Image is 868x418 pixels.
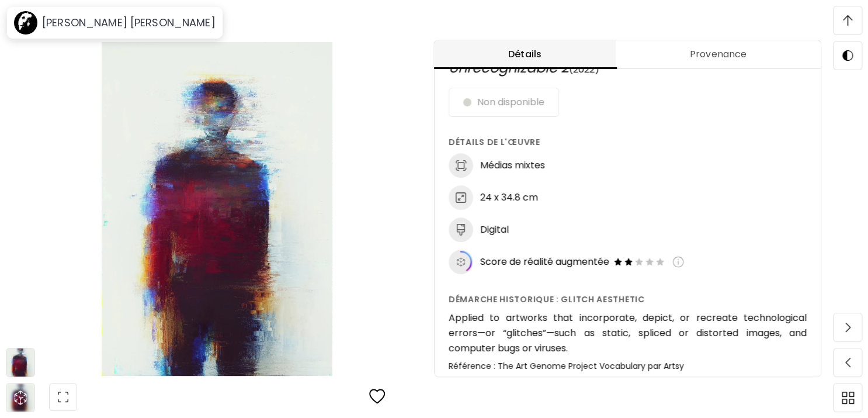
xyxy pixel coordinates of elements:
[449,293,807,306] h6: Démarche historique : Glitch Aesthetic
[480,191,538,204] h6: 24 x 34.8 cm
[672,256,684,268] img: info-icon
[644,257,655,267] img: empty-star-icon
[449,185,473,210] img: dimensions
[441,47,609,61] span: Détails
[480,159,545,172] h6: Médias mixtes
[449,250,473,274] img: icon
[480,255,609,268] span: Score de réalité augmentée
[449,217,473,242] img: medium
[655,257,665,267] img: empty-star-icon
[613,257,623,267] img: filled-star-icon
[569,63,599,76] span: (2022)
[449,361,807,371] h6: Référence : The Art Genome Project Vocabulary par Artsy
[42,16,216,30] h6: [PERSON_NAME] [PERSON_NAME]
[11,388,30,407] div: animation
[480,223,509,236] h6: Digital
[362,381,393,413] button: favorites
[449,310,807,356] h6: Applied to artworks that incorporate, depict, or recreate technological errors—or “glitches”—such...
[623,257,634,267] img: filled-star-icon
[449,136,807,148] h6: Détails de l'œuvre
[634,257,644,267] img: empty-star-icon
[623,47,814,61] span: Provenance
[449,153,473,178] img: discipline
